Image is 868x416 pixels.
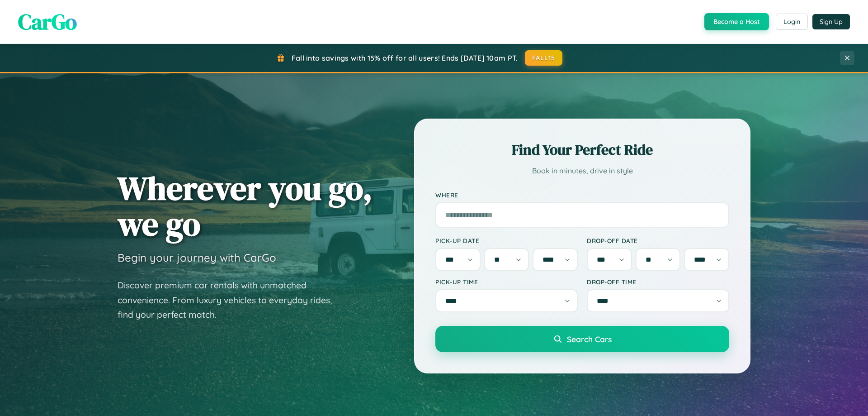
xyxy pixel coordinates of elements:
span: CarGo [18,7,77,37]
h1: Wherever you go, we go [118,170,373,242]
button: Become a Host [704,13,769,30]
label: Pick-up Time [435,278,578,286]
button: FALL15 [525,50,563,66]
button: Login [776,14,808,30]
button: Sign Up [812,14,850,29]
button: Search Cars [435,326,729,352]
p: Book in minutes, drive in style [435,164,729,177]
h3: Begin your journey with CarGo [118,251,276,264]
label: Drop-off Date [587,237,729,244]
span: Fall into savings with 15% off for all users! Ends [DATE] 10am PT. [292,53,518,62]
label: Pick-up Date [435,237,578,244]
label: Where [435,191,729,199]
h2: Find Your Perfect Ride [435,140,729,160]
span: Search Cars [567,334,612,344]
p: Discover premium car rentals with unmatched convenience. From luxury vehicles to everyday rides, ... [118,278,344,322]
label: Drop-off Time [587,278,729,286]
